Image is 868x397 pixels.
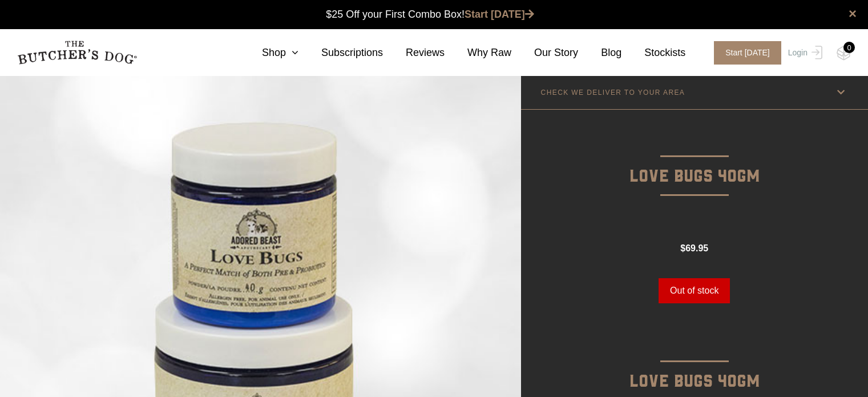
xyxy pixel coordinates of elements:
[680,243,685,253] span: $
[521,115,868,202] p: Love Bugs 40gm
[383,45,445,61] a: Reviews
[659,278,730,303] button: Out of stock
[541,89,685,97] p: CHECK WE DELIVER TO YOUR AREA
[785,41,822,65] a: Login
[703,41,785,65] a: Start [DATE]
[849,7,857,21] a: close
[578,45,621,61] a: Blog
[714,41,781,65] span: Start [DATE]
[239,45,298,61] a: Shop
[837,46,851,61] img: TBD_Cart-Empty.png
[298,45,383,61] a: Subscriptions
[445,45,511,61] a: Why Raw
[621,45,685,61] a: Stockists
[843,42,855,53] div: 0
[521,75,868,109] a: CHECK WE DELIVER TO YOUR AREA
[511,45,578,61] a: Our Story
[465,9,534,20] a: Start [DATE]
[680,243,708,253] bdi: 69.95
